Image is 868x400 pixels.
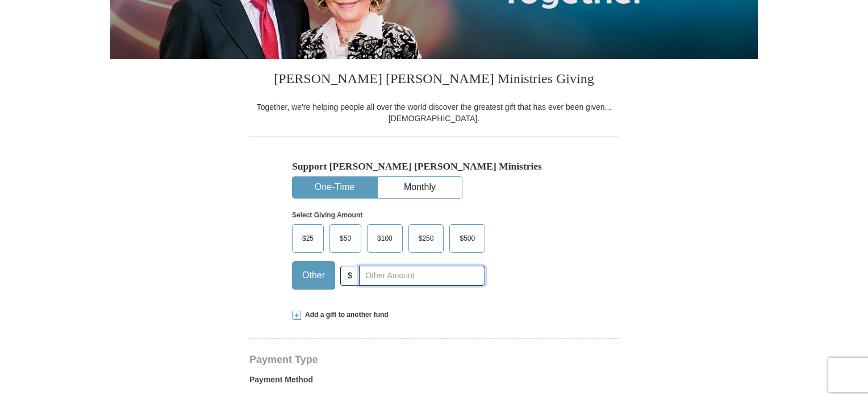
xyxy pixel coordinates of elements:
strong: Select Giving Amount [292,211,362,219]
h3: [PERSON_NAME] [PERSON_NAME] Ministries Giving [249,59,619,101]
h5: Support [PERSON_NAME] [PERSON_NAME] Ministries [292,160,576,172]
span: $50 [334,230,357,247]
button: One-Time [293,177,377,198]
div: Together, we're helping people all over the world discover the greatest gift that has ever been g... [249,101,619,124]
h4: Payment Type [249,355,619,364]
span: $ [340,266,360,286]
span: $100 [372,230,398,247]
span: Other [297,267,331,284]
label: Payment Method [249,374,619,391]
span: $250 [413,230,440,247]
span: $25 [297,230,319,247]
span: Add a gift to another fund [301,310,389,320]
button: Monthly [378,177,462,198]
span: $500 [454,230,481,247]
input: Other Amount [359,266,485,286]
